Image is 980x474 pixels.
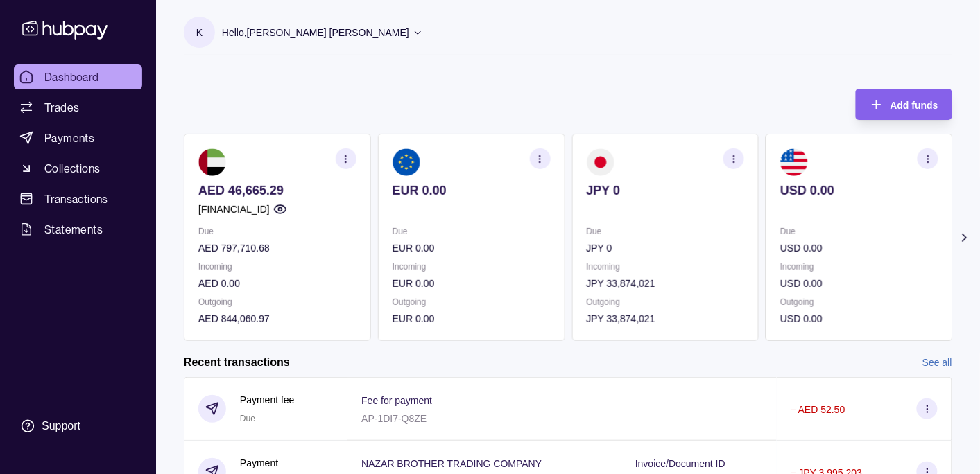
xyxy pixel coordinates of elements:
p: Due [780,224,938,239]
p: EUR 0.00 [393,276,551,291]
p: USD 0.00 [780,311,938,326]
span: Payments [44,130,94,146]
p: Incoming [198,259,356,274]
p: USD 0.00 [780,183,938,198]
p: Outgoing [587,295,745,310]
a: Statements [14,217,142,242]
p: Invoice/Document ID [635,458,725,469]
a: Transactions [14,186,142,211]
span: Collections [44,160,100,177]
a: Dashboard [14,64,142,89]
p: Outgoing [198,295,356,310]
p: JPY 33,874,021 [587,311,745,326]
p: USD 0.00 [780,240,938,256]
p: Outgoing [393,295,551,310]
p: AED 0.00 [198,276,356,291]
p: Fee for payment [361,395,432,406]
p: AP-1DI7-Q8ZE [361,413,427,424]
span: Trades [44,99,79,116]
p: EUR 0.00 [393,240,551,256]
p: − AED 52.50 [791,404,845,415]
p: Outgoing [780,295,938,310]
h2: Recent transactions [184,355,290,370]
button: Add funds [856,89,952,120]
p: Payment [240,455,278,471]
a: Payments [14,125,142,150]
p: Due [393,224,551,239]
p: Incoming [587,259,745,274]
p: EUR 0.00 [393,311,551,326]
p: Incoming [780,259,938,274]
p: Incoming [393,259,551,274]
p: AED 844,060.97 [198,311,356,326]
span: Dashboard [44,69,99,85]
p: JPY 33,874,021 [587,276,745,291]
img: jp [587,148,614,176]
a: Support [14,412,142,441]
p: [FINANCIAL_ID] [198,202,270,217]
p: Hello, [PERSON_NAME] [PERSON_NAME] [222,25,409,40]
p: NAZAR BROTHER TRADING COMPANY [361,458,542,469]
p: JPY 0 [587,183,745,198]
span: Transactions [44,191,108,207]
p: EUR 0.00 [393,183,551,198]
span: Statements [44,221,103,238]
p: Payment fee [240,392,295,407]
p: JPY 0 [587,240,745,256]
p: USD 0.00 [780,276,938,291]
div: Support [42,419,80,434]
img: ae [198,148,226,176]
a: Collections [14,156,142,181]
a: See all [922,355,952,370]
p: Due [587,224,745,239]
p: AED 46,665.29 [198,183,356,198]
p: K [196,25,203,40]
span: Add funds [891,100,938,111]
a: Trades [14,95,142,120]
img: us [780,148,808,176]
span: Due [240,414,255,423]
p: Due [198,224,356,239]
img: eu [393,148,420,176]
p: AED 797,710.68 [198,240,356,256]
